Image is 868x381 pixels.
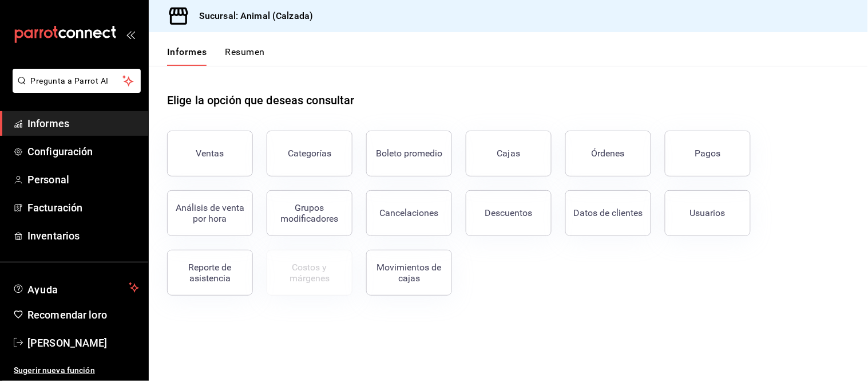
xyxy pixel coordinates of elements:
[196,148,224,159] font: Ventas
[167,250,253,296] button: Reporte de asistencia
[14,366,95,375] font: Sugerir nueva función
[565,190,651,236] button: Datos de clientes
[167,131,253,176] button: Ventas
[592,148,625,159] font: Órdenes
[27,117,69,129] font: Informes
[497,148,521,159] font: Cajas
[267,250,352,296] button: Contrata inventarios para ver este informe
[27,284,58,296] font: Ayuda
[466,190,552,236] button: Descuentos
[176,202,244,224] font: Análisis de venta por hora
[281,202,339,224] font: Grupos modificadores
[466,131,552,176] a: Cajas
[27,337,108,349] font: [PERSON_NAME]
[27,174,69,186] font: Personal
[690,207,726,218] font: Usuarios
[695,148,721,159] font: Pagos
[167,46,207,57] font: Informes
[225,46,265,57] font: Resumen
[288,148,331,159] font: Categorías
[267,131,352,176] button: Categorías
[8,83,141,95] a: Pregunta a Parrot AI
[31,76,109,85] font: Pregunta a Parrot AI
[167,93,355,107] font: Elige la opción que deseas consultar
[574,207,643,218] font: Datos de clientes
[665,190,751,236] button: Usuarios
[27,230,80,242] font: Inventarios
[376,148,442,159] font: Boleto promedio
[13,69,141,93] button: Pregunta a Parrot AI
[27,202,82,214] font: Facturación
[267,190,352,236] button: Grupos modificadores
[377,262,442,284] font: Movimientos de cajas
[665,131,751,176] button: Pagos
[366,190,452,236] button: Cancelaciones
[366,131,452,176] button: Boleto promedio
[485,207,533,218] font: Descuentos
[565,131,651,176] button: Órdenes
[199,10,313,21] font: Sucursal: Animal (Calzada)
[366,250,452,296] button: Movimientos de cajas
[27,309,107,321] font: Recomendar loro
[189,262,232,284] font: Reporte de asistencia
[290,262,330,284] font: Costos y márgenes
[27,146,93,158] font: Configuración
[167,190,253,236] button: Análisis de venta por hora
[167,46,265,66] div: pestañas de navegación
[126,30,135,39] button: abrir_cajón_menú
[380,207,439,218] font: Cancelaciones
